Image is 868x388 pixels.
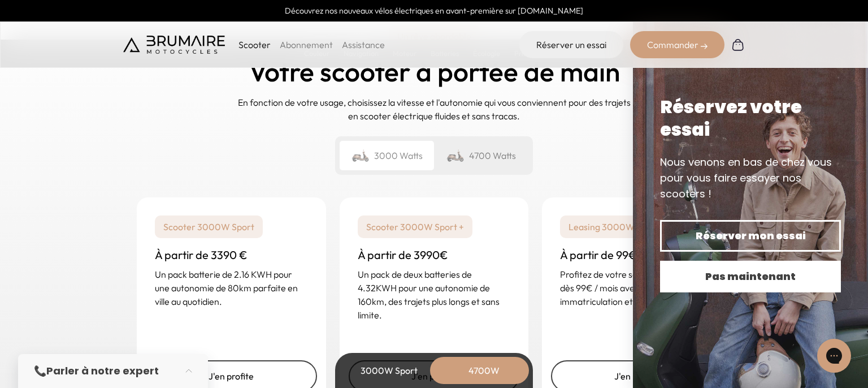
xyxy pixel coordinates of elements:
p: Scooter 3000W Sport + [358,215,472,238]
div: Commander [630,31,724,58]
a: Assistance [342,39,385,50]
img: right-arrow-2.png [701,43,708,50]
p: Scooter 3000W Sport [155,215,263,238]
p: Un pack de deux batteries de 4.32KWH pour une autonomie de 160km, des trajets plus longs et sans ... [358,268,511,322]
h3: À partir de 3390 € [155,247,308,263]
img: Brumaire Motocycles [123,36,225,54]
p: Leasing 3000W Sport [560,215,667,238]
img: Panier [731,38,745,51]
iframe: Gorgias live chat messenger [811,335,857,377]
div: 3000W Sport [344,357,434,384]
div: 3000 Watts [340,141,434,170]
a: Réserver un essai [519,31,623,58]
div: 4700 Watts [434,141,528,170]
div: 4700W [439,357,529,384]
a: Abonnement [280,39,333,50]
h3: À partir de 99€ / mois [560,247,713,263]
h2: Votre scooter à portée de main [249,57,620,87]
p: Scooter [238,38,271,51]
h3: À partir de 3990€ [358,247,511,263]
p: En fonction de votre usage, choisissez la vitesse et l'autonomie qui vous conviennent pour des tr... [236,96,632,123]
p: Un pack batterie de 2.16 KWH pour une autonomie de 80km parfaite en ville au quotidien. [155,268,308,308]
p: Profitez de votre scooter Brumaire dès 99€ / mois avec maintenance, immatriculation et livraison ... [560,268,713,308]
